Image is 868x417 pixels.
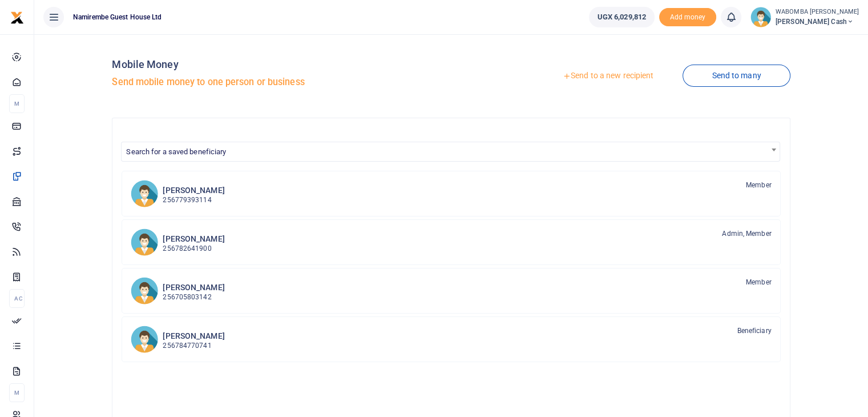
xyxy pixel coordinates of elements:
span: Search for a saved beneficiary [121,142,780,162]
p: 256782641900 [163,243,224,254]
a: UGX 6,029,812 [589,7,655,27]
span: Search for a saved beneficiary [126,147,226,156]
span: [PERSON_NAME] Cash [776,17,859,27]
span: UGX 6,029,812 [597,11,646,23]
img: WWr [131,180,158,207]
span: Member [746,277,772,287]
img: NG [131,326,158,353]
h5: Send mobile money to one person or business [112,77,446,88]
a: Send to a new recipient [534,66,683,86]
li: M [9,94,25,113]
span: Add money [659,8,716,27]
img: BN [131,228,158,256]
a: WWr [PERSON_NAME] 256779393114 Member [122,171,780,216]
span: Search for a saved beneficiary [122,142,779,160]
p: 256779393114 [163,195,224,206]
h6: [PERSON_NAME] [163,186,224,195]
a: JM [PERSON_NAME] 256705803142 Member [122,268,780,314]
p: 256784770741 [163,340,224,351]
img: logo-small [10,11,24,25]
span: Beneficiary [737,326,771,336]
a: logo-small logo-large logo-large [10,13,24,21]
li: Toup your wallet [659,8,716,27]
p: 256705803142 [163,292,224,303]
li: Wallet ballance [584,7,659,27]
h6: [PERSON_NAME] [163,234,224,244]
span: Member [746,180,772,190]
a: BN [PERSON_NAME] 256782641900 Admin, Member [122,219,780,265]
small: WABOMBA [PERSON_NAME] [776,7,859,17]
span: Admin, Member [722,228,771,239]
h6: [PERSON_NAME] [163,283,224,292]
img: profile-user [750,7,771,27]
h4: Mobile Money [112,58,446,71]
img: JM [131,277,158,304]
li: Ac [9,289,25,308]
a: Add money [659,12,716,21]
li: M [9,383,25,402]
h6: [PERSON_NAME] [163,331,224,341]
a: NG [PERSON_NAME] 256784770741 Beneficiary [122,316,780,362]
a: Send to many [683,65,790,87]
a: profile-user WABOMBA [PERSON_NAME] [PERSON_NAME] Cash [750,7,859,27]
span: Namirembe Guest House Ltd [68,12,167,22]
